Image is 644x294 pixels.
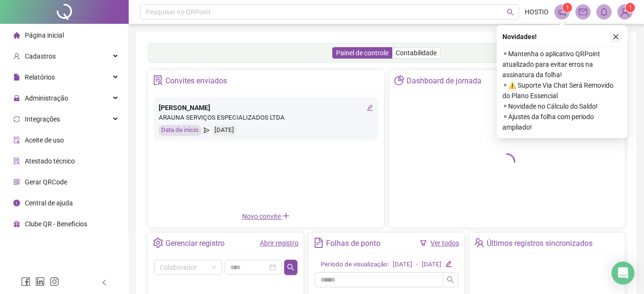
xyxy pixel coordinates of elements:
[25,94,68,102] span: Administração
[420,240,427,246] span: filter
[600,8,608,16] span: bell
[13,74,20,81] span: file
[13,53,20,60] span: user-add
[212,125,236,136] div: [DATE]
[314,238,324,248] span: file-text
[625,3,635,12] sup: Atualize o seu contato no menu Meus Dados
[367,104,373,111] span: edit
[25,220,87,228] span: Clube QR - Beneficios
[260,239,298,247] a: Abrir registro
[153,75,163,85] span: solution
[282,212,290,220] span: plus
[25,115,60,123] span: Integrações
[498,153,515,171] span: loading
[13,221,20,227] span: gift
[562,3,572,12] sup: 1
[153,238,163,248] span: setting
[13,179,20,185] span: qrcode
[35,277,45,286] span: linkedin
[242,213,290,220] span: Novo convite
[13,158,20,164] span: solution
[13,137,20,143] span: audit
[13,32,20,39] span: home
[159,125,201,136] div: Data de início
[474,238,484,248] span: team
[525,7,549,17] span: HOSTIO
[25,52,56,60] span: Cadastros
[502,49,622,80] span: ⚬ Mantenha o aplicativo QRPoint atualizado para evitar erros na assinatura da folha!
[321,260,389,270] div: Período de visualização:
[165,73,227,89] div: Convites enviados
[204,125,210,136] span: send
[394,75,404,85] span: pie-chart
[159,102,373,113] div: [PERSON_NAME]
[566,4,569,11] span: 1
[422,260,441,270] div: [DATE]
[629,4,632,11] span: 1
[13,116,20,122] span: sync
[25,178,67,186] span: Gerar QRCode
[13,200,20,206] span: info-circle
[407,73,481,89] div: Dashboard de jornada
[326,235,380,252] div: Folhas de ponto
[487,235,593,252] div: Últimos registros sincronizados
[558,8,566,16] span: notification
[21,277,31,286] span: facebook
[430,239,459,247] a: Ver todos
[287,264,295,271] span: search
[447,276,454,284] span: search
[336,49,388,57] span: Painel de controle
[50,277,59,286] span: instagram
[502,80,622,101] span: ⚬ ⚠️ Suporte Via Chat Será Removido do Plano Essencial
[416,260,418,270] div: -
[613,33,619,40] span: close
[502,31,537,42] span: Novidades !
[445,261,451,267] span: edit
[25,136,64,144] span: Aceite de uso
[159,113,373,123] div: ARAUNA SERVIÇOS ESPECIALIZADOS LTDA
[393,260,412,270] div: [DATE]
[165,235,225,252] div: Gerenciar registro
[101,279,108,286] span: left
[618,5,632,19] img: 41758
[502,112,622,132] span: ⚬ Ajustes da folha com período ampliado!
[25,73,55,81] span: Relatórios
[507,9,514,16] span: search
[502,101,622,112] span: ⚬ Novidade no Cálculo do Saldo!
[612,262,634,284] div: Open Intercom Messenger
[13,95,20,101] span: lock
[396,49,437,57] span: Contabilidade
[25,157,75,165] span: Atestado técnico
[25,31,64,39] span: Página inicial
[579,8,587,16] span: mail
[25,199,73,207] span: Central de ajuda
